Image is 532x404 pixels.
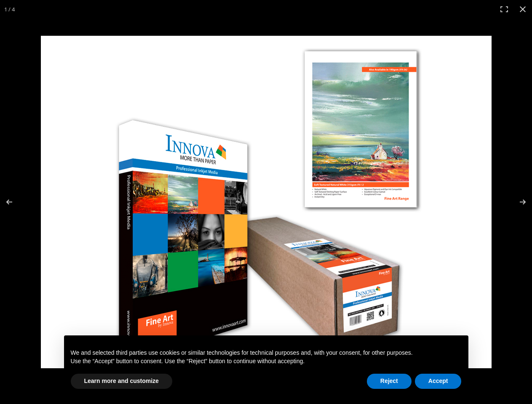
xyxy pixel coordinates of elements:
[71,357,462,366] p: Use the “Accept” button to consent. Use the “Reject” button to continue without accepting.
[71,349,462,357] p: We and selected third parties use cookies or similar technologies for technical purposes and, wit...
[41,36,492,368] img: Innova Soft Textured Natural White 315gsm (IFA-012)
[367,374,412,389] button: Reject
[415,374,462,389] button: Accept
[71,374,172,389] button: Learn more and customize
[503,181,532,223] button: Next (arrow right)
